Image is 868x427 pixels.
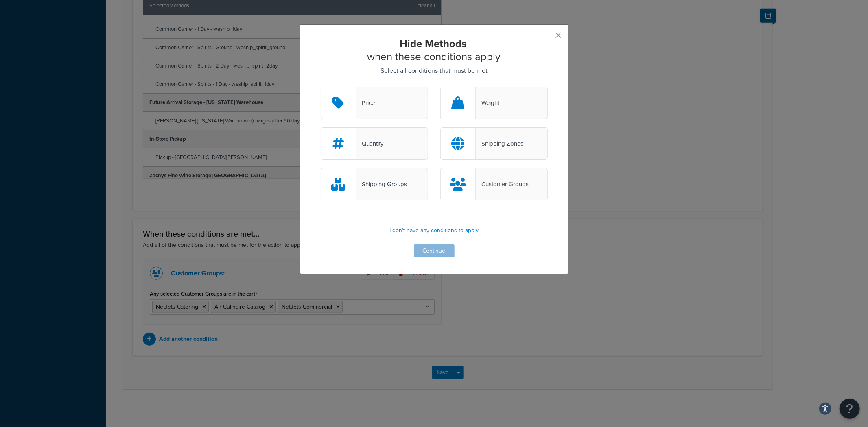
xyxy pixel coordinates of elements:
[321,65,548,76] p: Select all conditions that must be met
[356,179,407,190] div: Shipping Groups
[356,97,375,109] div: Price
[476,138,523,149] div: Shipping Zones
[356,138,383,149] div: Quantity
[476,179,529,190] div: Customer Groups
[400,36,466,51] strong: Hide Methods
[321,225,548,236] p: I don't have any conditions to apply
[321,37,548,63] h2: when these conditions apply
[476,97,499,109] div: Weight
